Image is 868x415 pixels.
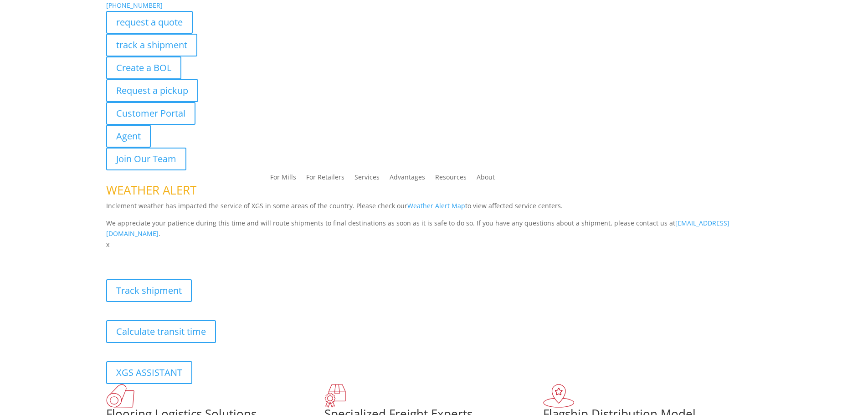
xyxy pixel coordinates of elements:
a: Advantages [390,174,425,184]
a: Weather Alert Map [407,201,465,210]
img: xgs-icon-flagship-distribution-model-red [543,384,575,408]
a: Track shipment [106,279,192,302]
a: track a shipment [106,34,197,56]
a: Request a pickup [106,79,198,102]
a: request a quote [106,11,193,34]
a: For Mills [270,174,296,184]
a: Agent [106,125,151,148]
p: Inclement weather has impacted the service of XGS in some areas of the country. Please check our ... [106,200,762,218]
a: Join Our Team [106,148,186,170]
img: xgs-icon-focused-on-flooring-red [324,384,346,408]
p: We appreciate your patience during this time and will route shipments to final destinations as so... [106,218,762,240]
a: About [477,174,495,184]
a: Resources [435,174,467,184]
a: Calculate transit time [106,320,216,343]
img: xgs-icon-total-supply-chain-intelligence-red [106,384,134,408]
a: Services [354,174,380,184]
b: Visibility, transparency, and control for your entire supply chain. [106,251,309,260]
a: For Retailers [306,174,344,184]
a: Customer Portal [106,102,195,125]
a: XGS ASSISTANT [106,361,192,384]
a: Create a BOL [106,56,181,79]
span: WEATHER ALERT [106,182,196,198]
a: [PHONE_NUMBER] [106,1,163,10]
p: x [106,239,762,250]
